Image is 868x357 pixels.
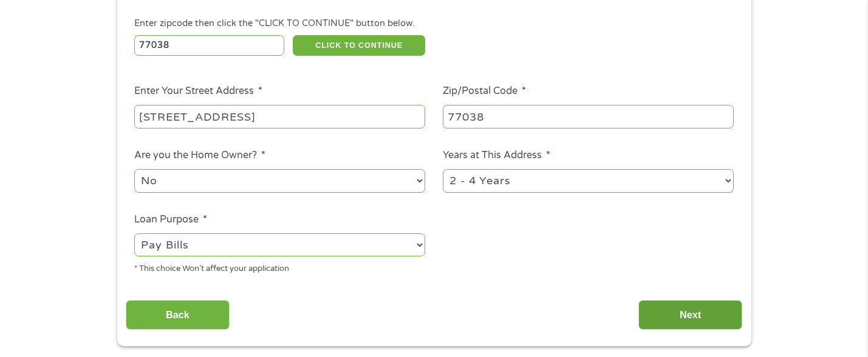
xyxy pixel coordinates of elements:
input: 1 Main Street [134,105,425,128]
label: Loan Purpose [134,213,207,226]
input: Back [126,300,230,330]
button: CLICK TO CONTINUE [293,35,425,56]
label: Enter Your Street Address [134,85,262,98]
input: Enter Zipcode (e.g 01510) [134,35,284,56]
label: Zip/Postal Code [443,85,526,98]
label: Years at This Address [443,149,550,162]
div: * This choice Won’t affect your application [134,259,425,275]
div: Enter zipcode then click the "CLICK TO CONTINUE" button below. [134,17,733,30]
label: Are you the Home Owner? [134,149,265,162]
input: Next [638,300,742,330]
